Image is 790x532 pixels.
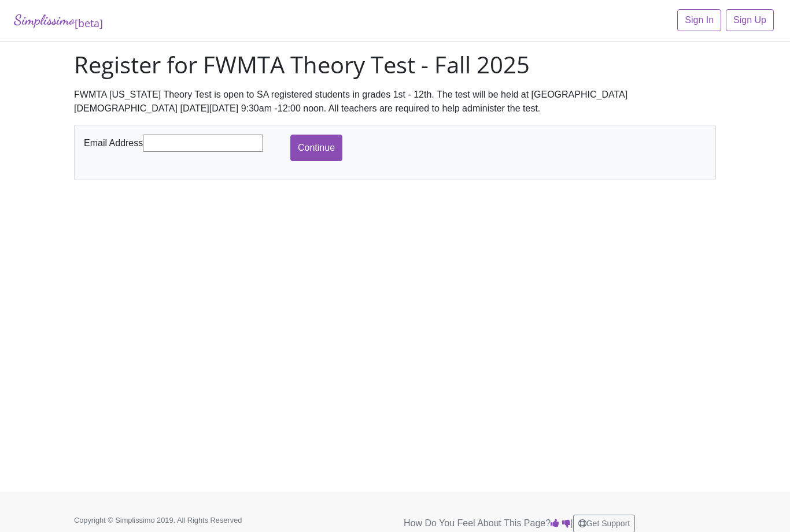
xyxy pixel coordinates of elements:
[14,9,103,32] a: Simplissimo[beta]
[290,135,342,161] input: Continue
[677,9,721,31] a: Sign In
[74,51,716,79] h1: Register for FWMTA Theory Test - Fall 2025
[74,515,276,526] p: Copyright © Simplissimo 2019. All Rights Reserved
[726,9,774,31] a: Sign Up
[81,135,290,152] div: Email Address
[74,88,716,116] div: FWMTA [US_STATE] Theory Test is open to SA registered students in grades 1st - 12th. The test wil...
[75,16,103,30] sub: [beta]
